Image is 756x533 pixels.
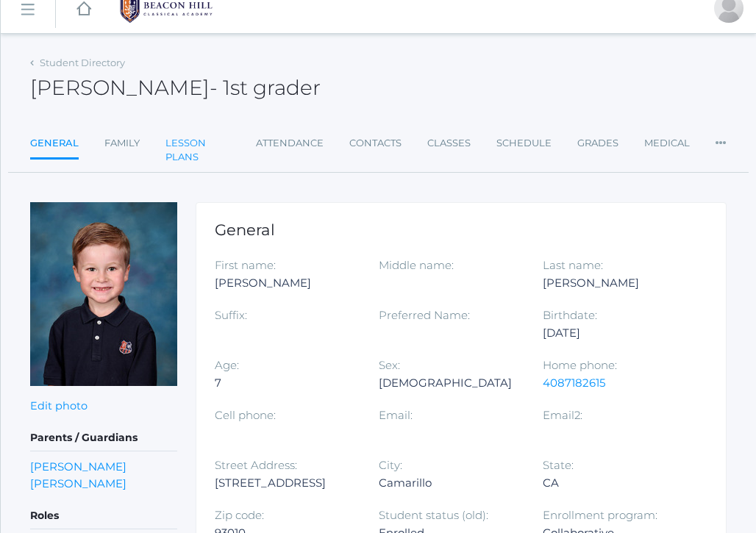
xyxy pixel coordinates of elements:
[30,202,177,386] img: Theodore Smith
[30,426,177,451] h5: Parents / Guardians
[543,458,574,472] label: State:
[215,274,357,292] div: [PERSON_NAME]
[215,258,276,272] label: First name:
[30,129,79,160] a: General
[379,458,402,472] label: City:
[543,408,582,422] label: Email2:
[543,358,617,372] label: Home phone:
[543,274,685,292] div: [PERSON_NAME]
[215,358,239,372] label: Age:
[215,408,276,422] label: Cell phone:
[30,458,126,475] a: [PERSON_NAME]
[104,129,140,158] a: Family
[379,374,521,392] div: [DEMOGRAPHIC_DATA]
[30,475,126,492] a: [PERSON_NAME]
[543,474,685,492] div: CA
[496,129,552,158] a: Schedule
[644,129,690,158] a: Medical
[215,508,264,522] label: Zip code:
[379,474,521,492] div: Camarillo
[215,458,297,472] label: Street Address:
[165,129,230,172] a: Lesson Plans
[379,408,413,422] label: Email:
[210,75,321,100] span: - 1st grader
[30,399,88,412] a: Edit photo
[543,324,685,342] div: [DATE]
[577,129,618,158] a: Grades
[30,504,177,529] h5: Roles
[215,308,247,322] label: Suffix:
[543,376,605,390] a: 4087182615
[215,474,357,492] div: [STREET_ADDRESS]
[379,308,470,322] label: Preferred Name:
[40,57,125,68] a: Student Directory
[543,508,657,522] label: Enrollment program:
[30,76,321,99] h2: [PERSON_NAME]
[379,358,400,372] label: Sex:
[215,221,707,238] h1: General
[543,258,603,272] label: Last name:
[427,129,471,158] a: Classes
[256,129,324,158] a: Attendance
[379,258,454,272] label: Middle name:
[349,129,402,158] a: Contacts
[543,308,597,322] label: Birthdate:
[215,374,357,392] div: 7
[379,508,488,522] label: Student status (old):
